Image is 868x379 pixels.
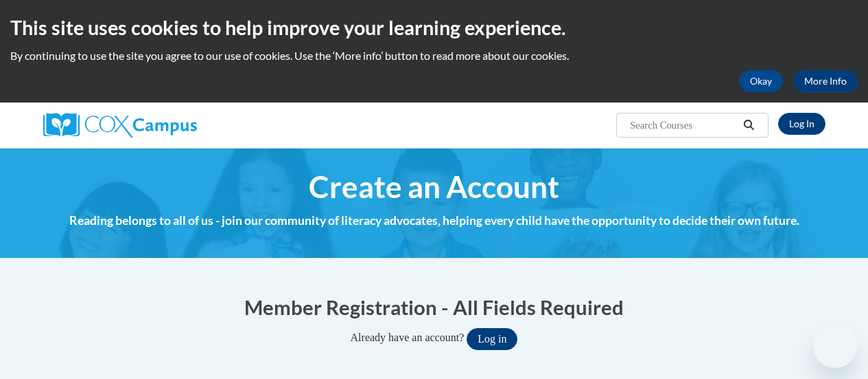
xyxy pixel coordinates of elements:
a: More Info [793,70,858,92]
a: Log In [778,113,825,135]
button: Log in [467,328,517,350]
button: Okay [739,70,783,92]
button: Search [738,117,759,133]
img: Cox Campus [43,113,197,138]
h1: Member Registration - All Fields Required [43,293,825,321]
h2: This site uses cookies to help improve your learning experience. [10,14,858,41]
span: Create an Account [309,169,559,205]
span: Already have an account? [351,332,465,343]
p: By continuing to use the site you agree to our use of cookies. Use the ‘More info’ button to read... [10,48,858,63]
iframe: Button to launch messaging window [813,324,857,368]
h4: Reading belongs to all of us - join our community of literacy advocates, helping every child have... [43,212,825,230]
input: Search Courses [629,117,738,133]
